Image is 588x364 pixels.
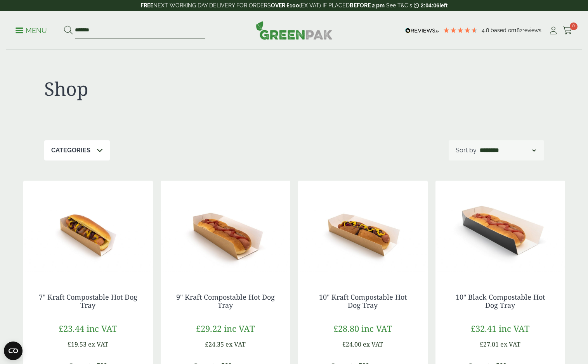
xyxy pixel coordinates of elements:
span: £27.01 [480,340,499,348]
span: inc VAT [499,323,529,334]
i: My Account [548,27,558,35]
strong: OVER £100 [271,2,299,9]
span: Based on [491,27,514,33]
span: ex VAT [500,340,520,348]
img: 10 Kraft Hotdog Tray (Large) [298,181,428,278]
img: 10 Black Hot Dog Tray - alt (Large) [435,181,565,278]
span: £28.80 [333,323,359,334]
span: inc VAT [361,323,392,334]
a: 0 [563,25,572,36]
span: £23.44 [59,323,84,334]
img: 7 Kraft Hotdog Tray (Large) [23,181,153,278]
span: left [439,2,448,9]
div: 4.79 Stars [443,27,478,34]
a: 7" Kraft Compostable Hot Dog Tray [39,292,137,310]
span: £24.00 [342,340,361,348]
span: 182 [514,27,522,33]
a: Menu [16,26,47,34]
span: 4.8 [482,27,491,33]
a: 10" Kraft Compostable Hot Dog Tray [319,292,407,310]
select: Shop order [478,146,537,155]
img: REVIEWS.io [405,28,439,33]
strong: BEFORE 2 pm [350,2,385,9]
i: Cart [563,27,572,35]
p: Categories [51,146,90,155]
strong: FREE [140,2,153,9]
span: inc VAT [87,323,117,334]
p: Menu [16,26,47,35]
a: See T&C's [386,2,412,9]
span: reviews [522,27,541,33]
img: GreenPak Supplies [256,21,333,40]
span: £24.35 [205,340,224,348]
a: 9" Kraft Compostable Hot Dog Tray [176,292,275,310]
a: 10" Black Compostable Hot Dog Tray [456,292,545,310]
img: 9 Kraft Hotdog Tray (Large) [161,181,290,278]
span: inc VAT [224,323,255,334]
span: ex VAT [88,340,108,348]
h1: Shop [44,78,294,100]
span: 2:04:06 [421,2,439,9]
button: Open CMP widget [4,342,23,360]
span: 0 [570,22,578,30]
p: Sort by [456,146,477,155]
span: £29.22 [196,323,222,334]
span: ex VAT [225,340,246,348]
span: ex VAT [363,340,383,348]
span: £32.41 [471,323,496,334]
span: £19.53 [68,340,87,348]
